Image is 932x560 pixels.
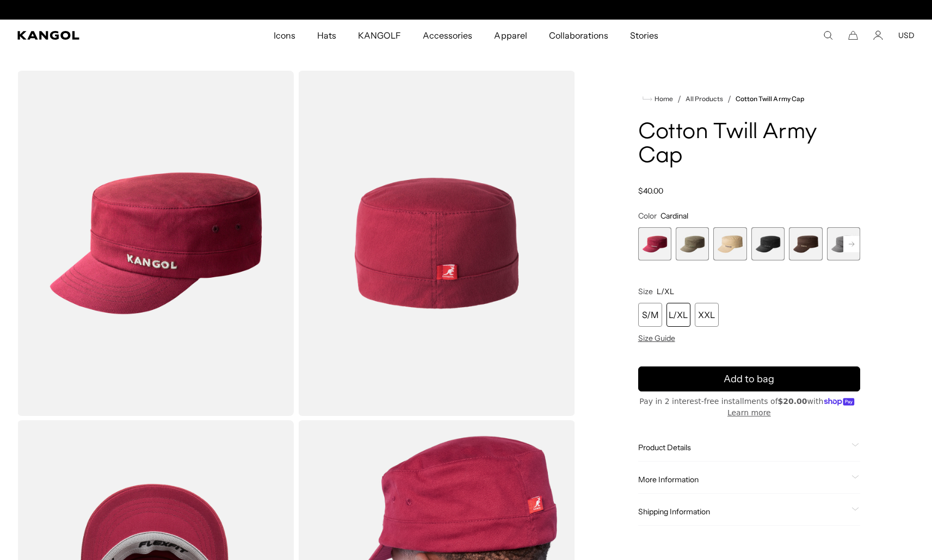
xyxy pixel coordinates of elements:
span: Shipping Information [638,507,847,517]
a: Home [643,94,673,104]
a: Kangol [17,31,181,40]
span: Size [638,287,653,296]
li: / [723,92,731,105]
span: Size Guide [638,333,675,343]
label: Green [676,227,709,260]
div: S/M [638,303,662,327]
a: All Products [686,95,723,103]
nav: breadcrumbs [638,92,860,105]
span: KANGOLF [358,20,401,51]
a: Apparel [483,20,538,51]
h1: Cotton Twill Army Cap [638,121,860,169]
span: L/XL [657,287,674,296]
div: 5 of 9 [789,227,822,260]
a: Cotton Twill Army Cap [736,95,804,103]
a: Hats [306,20,347,51]
span: More Information [638,475,847,484]
label: Brown [789,227,822,260]
div: 1 of 2 [354,5,578,14]
img: color-cardinal [17,71,294,416]
li: / [673,92,681,105]
button: Cart [848,30,858,40]
button: Add to bag [638,366,860,391]
span: Color [638,211,657,221]
label: Beige [713,227,746,260]
slideshow-component: Announcement bar [354,5,578,14]
a: Icons [263,20,306,51]
button: USD [898,30,915,40]
summary: Search here [823,30,833,40]
span: Add to bag [724,372,774,387]
span: Product Details [638,443,847,452]
div: 1 of 9 [638,227,671,260]
label: Grey [827,227,860,260]
span: $40.00 [638,186,663,196]
span: Home [652,95,673,103]
a: KANGOLF [347,20,412,51]
span: Cardinal [661,211,688,221]
div: 3 of 9 [713,227,746,260]
div: Announcement [354,5,578,14]
a: Stories [619,20,669,51]
a: Collaborations [538,20,619,51]
div: XXL [695,303,719,327]
span: Stories [630,20,658,51]
span: Icons [274,20,295,51]
span: Apparel [494,20,527,51]
span: Collaborations [549,20,608,51]
a: Account [873,30,883,40]
a: Accessories [412,20,483,51]
img: color-cardinal [298,71,575,416]
div: 4 of 9 [751,227,785,260]
label: Black [751,227,785,260]
span: Hats [317,20,336,51]
span: Accessories [423,20,472,51]
div: 2 of 9 [676,227,709,260]
div: 6 of 9 [827,227,860,260]
div: L/XL [666,303,690,327]
label: Cardinal [638,227,671,260]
